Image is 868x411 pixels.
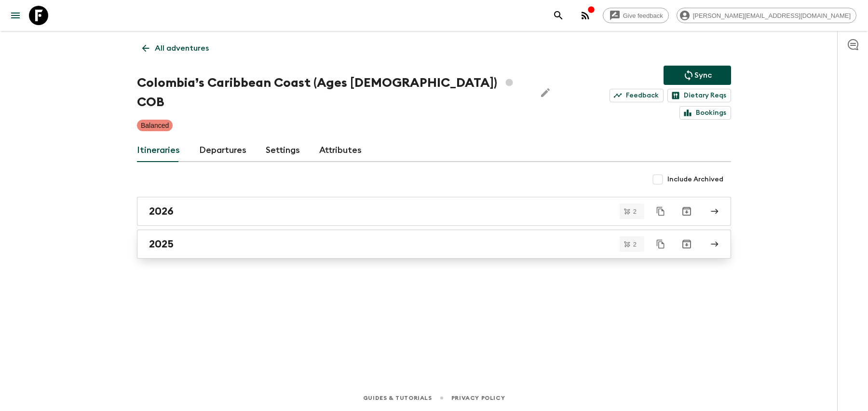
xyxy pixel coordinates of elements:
h2: 2025 [149,238,174,250]
a: 2025 [137,230,731,259]
span: Give feedback [618,12,668,19]
button: Archive [677,202,696,221]
a: Privacy Policy [451,393,505,403]
a: Give feedback [603,8,669,23]
a: Feedback [610,89,664,102]
button: Duplicate [652,235,669,253]
a: Attributes [319,139,362,162]
span: [PERSON_NAME][EMAIL_ADDRESS][DOMAIN_NAME] [688,12,856,19]
a: Guides & Tutorials [363,393,432,403]
button: Archive [677,234,696,254]
button: Edit Adventure Title [536,73,555,112]
button: Sync adventure departures to the booking engine [664,66,731,85]
a: Itineraries [137,139,180,162]
a: 2026 [137,197,731,226]
button: Duplicate [652,203,669,220]
a: All adventures [137,39,214,58]
div: [PERSON_NAME][EMAIL_ADDRESS][DOMAIN_NAME] [677,8,856,23]
a: Bookings [679,106,731,120]
p: All adventures [155,42,209,54]
button: menu [6,6,25,25]
a: Departures [199,139,246,162]
button: search adventures [549,6,568,25]
a: Settings [266,139,300,162]
h1: Colombia’s Caribbean Coast (Ages [DEMOGRAPHIC_DATA]) COB [137,73,528,112]
span: 2 [627,208,642,215]
h2: 2026 [149,205,174,218]
p: Balanced [141,121,169,130]
a: Dietary Reqs [667,89,731,102]
span: 2 [627,241,642,247]
p: Sync [694,69,712,81]
span: Include Archived [667,175,723,184]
